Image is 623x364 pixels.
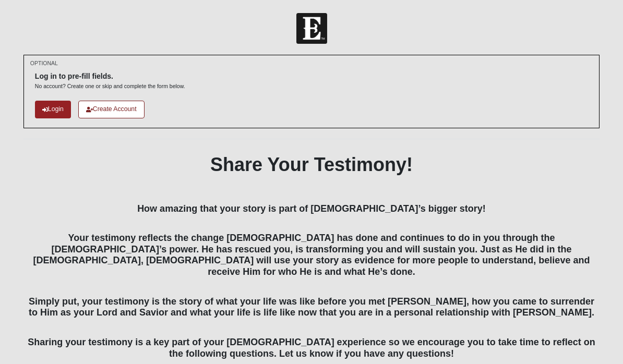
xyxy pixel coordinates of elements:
h4: How amazing that your story is part of [DEMOGRAPHIC_DATA]’s bigger story! [23,203,600,215]
small: OPTIONAL [30,59,58,67]
a: Login [35,101,71,118]
h4: Sharing your testimony is a key part of your [DEMOGRAPHIC_DATA] experience so we encourage you to... [23,325,600,359]
img: Church of Eleven22 Logo [296,13,327,44]
h4: Your testimony reflects the change [DEMOGRAPHIC_DATA] has done and continues to do in you through... [23,222,600,278]
h6: Log in to pre-fill fields. [35,72,185,81]
h4: Simply put, your testimony is the story of what your life was like before you met [PERSON_NAME], ... [23,285,600,319]
p: No account? Create one or skip and complete the form below. [35,82,185,90]
a: Create Account [78,101,145,118]
h1: Share Your Testimony! [23,153,600,176]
